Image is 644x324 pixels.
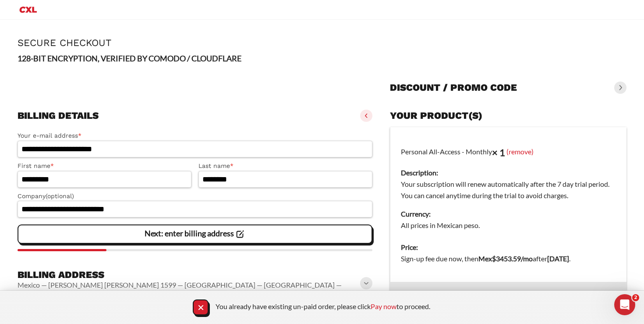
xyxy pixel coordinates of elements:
[216,302,430,311] p: You already have existing un-paid order, please click to proceed.
[401,242,616,253] dt: Price:
[401,220,616,231] dd: All prices in Mexican peso.
[401,167,616,178] dt: Description:
[18,110,99,122] h3: Billing details
[390,127,627,237] td: Personal All-Access - Monthly
[478,254,496,263] span: Mex$
[614,294,635,315] iframe: Intercom live chat
[371,302,396,310] a: Pay now
[632,294,639,301] span: 2
[18,161,191,171] label: First name
[18,224,372,244] vaadin-button: Next: enter billing address
[390,282,555,311] th: Subtotal
[193,299,209,315] vaadin-button: Close Notification
[547,254,569,263] strong: [DATE]
[478,254,521,263] bdi: 3453.59
[18,53,241,63] strong: 128-BIT ENCRYPTION, VERIFIED BY COMODO / CLOUDFLARE
[390,82,517,94] h3: Discount / promo code
[401,208,616,220] dt: Currency:
[506,147,534,155] a: (remove)
[18,131,372,141] label: Your e-mail address
[401,178,616,201] dd: Your subscription will renew automatically after the 7 day trial period. You can cancel anytime d...
[18,269,362,281] h3: Billing address
[46,192,74,199] span: (optional)
[18,37,626,48] h1: Secure Checkout
[198,161,372,171] label: Last name
[478,254,533,263] strong: /mo
[492,146,505,158] strong: × 1
[401,254,570,263] span: Sign-up fee due now, then after .
[18,281,362,298] vaadin-horizontal-layout: Mexico — [PERSON_NAME] [PERSON_NAME] 1599 — [GEOGRAPHIC_DATA] — [GEOGRAPHIC_DATA] — [GEOGRAPHIC_D...
[18,191,372,201] label: Company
